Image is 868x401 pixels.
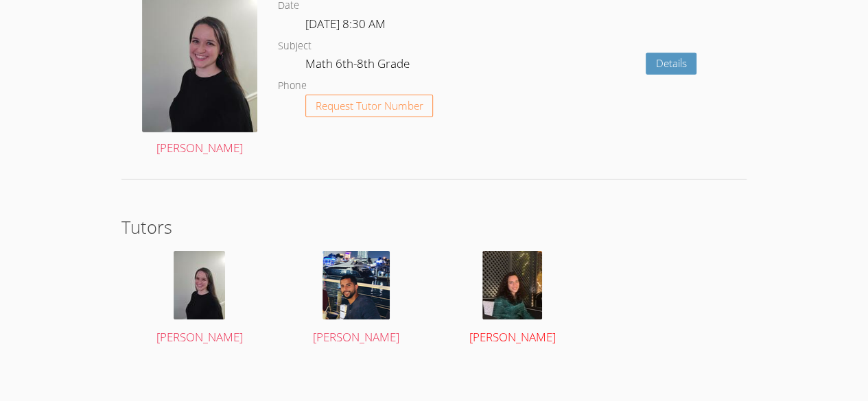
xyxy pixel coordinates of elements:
[313,329,399,345] span: [PERSON_NAME]
[305,95,434,117] button: Request Tutor Number
[305,54,412,77] dd: Math 6th-8th Grade
[447,251,578,348] a: [PERSON_NAME]
[322,251,390,319] img: IMG_3241.jpeg
[278,77,307,95] dt: Phone
[174,251,225,319] img: avatar.png
[646,53,697,75] a: Details
[469,329,555,345] span: [PERSON_NAME]
[305,16,386,32] span: [DATE] 8:30 AM
[290,251,421,348] a: [PERSON_NAME]
[134,251,265,348] a: [PERSON_NAME]
[278,38,312,55] dt: Subject
[156,329,243,345] span: [PERSON_NAME]
[316,101,423,111] span: Request Tutor Number
[482,251,542,319] img: avatar.png
[121,214,747,240] h2: Tutors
